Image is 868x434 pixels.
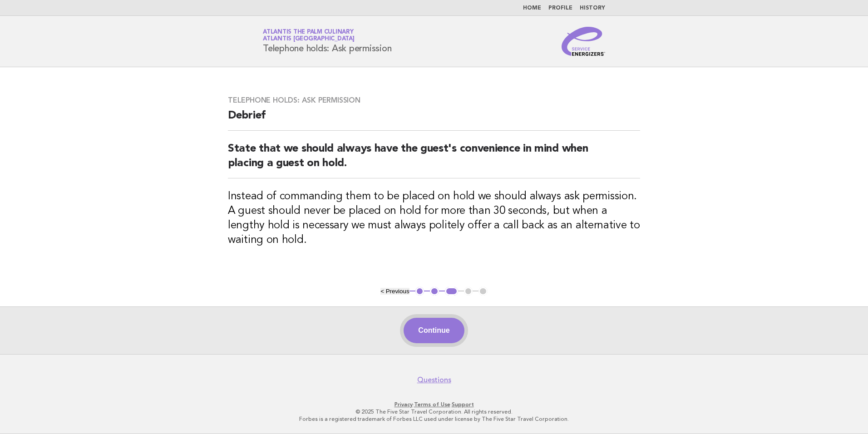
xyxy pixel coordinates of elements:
[414,401,450,408] a: Terms of Use
[228,108,640,131] h2: Debrief
[523,5,541,11] a: Home
[404,318,464,343] button: Continue
[156,401,712,408] p: · ·
[445,287,458,296] button: 3
[380,288,409,295] button: < Previous
[452,401,474,408] a: Support
[417,375,451,385] a: Questions
[263,36,355,42] span: Atlantis [GEOGRAPHIC_DATA]
[562,27,605,56] img: Service Energizers
[415,287,424,296] button: 1
[263,30,391,53] h1: Telephone holds: Ask permission
[548,5,572,11] a: Profile
[263,29,355,42] a: Atlantis The Palm CulinaryAtlantis [GEOGRAPHIC_DATA]
[430,287,439,296] button: 2
[395,401,413,408] a: Privacy
[156,415,712,423] p: Forbes is a registered trademark of Forbes LLC used under license by The Five Star Travel Corpora...
[228,96,640,105] h3: Telephone holds: Ask permission
[156,408,712,415] p: © 2025 The Five Star Travel Corporation. All rights reserved.
[228,142,640,178] h2: State that we should always have the guest's convenience in mind when placing a guest on hold.
[228,189,640,247] h3: Instead of commanding them to be placed on hold we should always ask permission. A guest should n...
[580,5,605,11] a: History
